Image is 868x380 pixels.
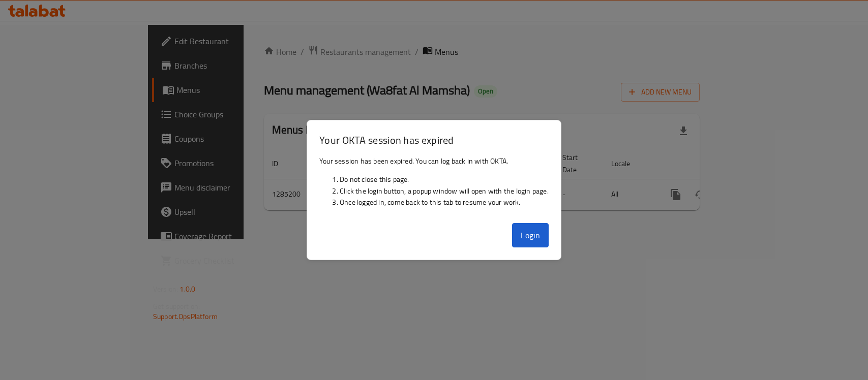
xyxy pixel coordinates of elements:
div: Your session has been expired. You can log back in with OKTA. [307,151,561,219]
li: Click the login button, a popup window will open with the login page. [340,185,549,197]
li: Once logged in, come back to this tab to resume your work. [340,197,549,208]
h3: Your OKTA session has expired [319,133,549,147]
button: Login [512,223,549,247]
li: Do not close this page. [340,174,549,185]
